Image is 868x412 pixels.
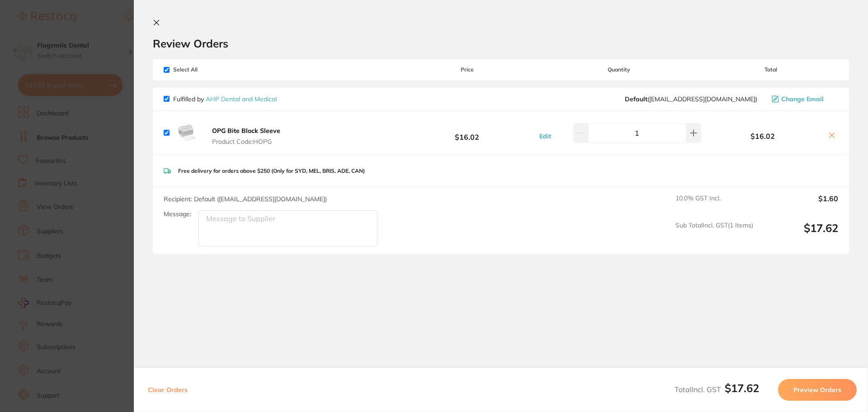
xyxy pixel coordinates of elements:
span: Total Incl. GST [675,385,759,394]
span: 10.0 % GST Incl. [675,194,753,214]
span: orders@ahpdentalmedical.com.au [625,95,757,103]
b: $16.02 [400,124,534,141]
span: Recipient: Default ( [EMAIL_ADDRESS][DOMAIN_NAME] ) [164,195,327,203]
p: Fulfilled by [173,95,277,103]
span: Total [703,66,838,73]
button: Preview Orders [778,379,857,401]
span: Price [400,66,534,73]
button: Edit [537,132,554,140]
button: OPG Bite Block Sleeve Product Code:HOPG [209,127,283,146]
h2: Review Orders [153,37,849,50]
span: Change Email [781,95,824,103]
label: Message: [164,210,191,218]
output: $1.60 [760,194,838,214]
b: OPG Bite Block Sleeve [212,127,280,135]
span: Quantity [535,66,703,73]
img: eDduODB6aA [173,118,202,147]
span: Select All [164,66,254,73]
button: Clear Orders [145,379,190,401]
b: Default [625,95,647,103]
span: Sub Total Incl. GST ( 1 Items) [675,222,753,246]
a: AHP Dental and Medical [206,95,277,103]
output: $17.62 [760,222,838,246]
b: $16.02 [703,132,822,140]
button: Change Email [769,95,838,103]
p: Free delivery for orders above $250 (Only for SYD, MEL, BRIS, ADE, CAN) [178,168,365,174]
b: $17.62 [725,381,759,395]
span: Product Code: HOPG [212,138,280,145]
